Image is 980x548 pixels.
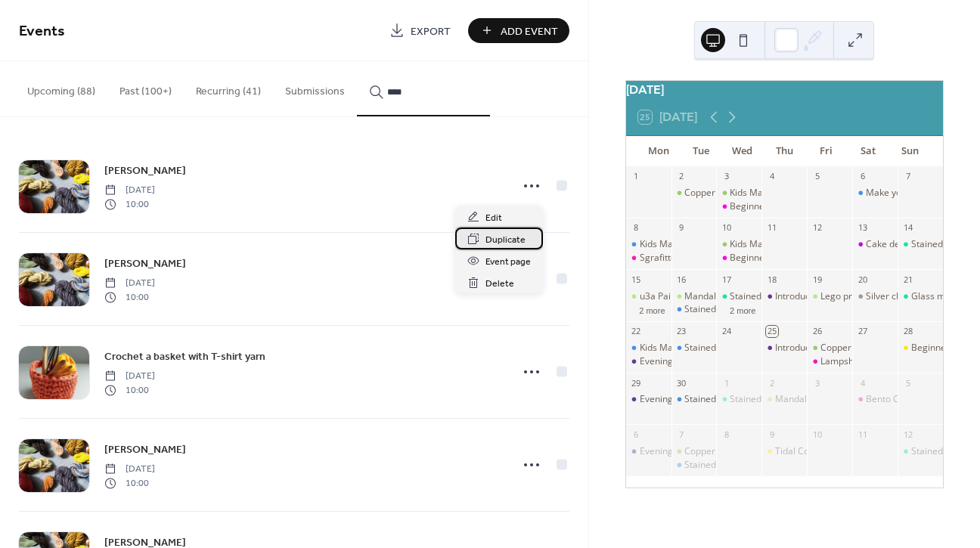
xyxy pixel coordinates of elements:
[716,393,761,406] div: Stained Glass - Karen
[19,17,65,46] span: Events
[640,290,719,303] div: u3a Painting group
[626,393,671,406] div: Evening Upholstery
[104,463,155,476] span: [DATE]
[676,274,687,285] div: 16
[811,222,823,234] div: 12
[631,171,642,182] div: 1
[811,171,823,182] div: 5
[889,136,931,166] div: Sun
[676,429,687,440] div: 7
[716,290,761,303] div: Stained Glass
[721,171,732,182] div: 3
[902,171,913,182] div: 7
[684,445,817,458] div: Copper foiled feather workshop
[730,200,844,213] div: Beginners Machine Sewing
[684,303,773,316] div: Stained Glass course
[721,222,732,234] div: 10
[485,232,526,248] span: Duplicate
[104,349,265,365] span: Crochet a basket with T-shirt yarn
[626,81,943,99] div: [DATE]
[716,187,761,200] div: Kids Machine Sewing
[626,252,671,265] div: Sgrafitto - stained glass painting
[671,187,717,200] div: Copper foiled feather workshop
[902,222,913,234] div: 14
[761,342,807,354] div: Introduction to Dressmaking - PJ Bottoms
[104,441,186,458] a: [PERSON_NAME]
[807,342,852,354] div: Copper foiled feather workshop
[638,136,680,166] div: Mon
[721,377,732,389] div: 1
[852,393,898,406] div: Bento Cake Decorating Workshop
[761,393,807,406] div: Mandala/Dot Art Painting - Craft4life
[676,222,687,234] div: 9
[852,238,898,251] div: Cake decorating
[640,355,721,368] div: Evening Upholstery
[104,163,186,179] span: [PERSON_NAME]
[684,459,773,472] div: Stained Glass course
[104,476,155,490] span: 10:00
[640,445,721,458] div: Evening Upholstery
[820,290,894,303] div: Lego printmaking
[107,61,184,115] button: Past (100+)
[857,222,868,234] div: 13
[898,238,943,251] div: Stained Glass - Natalie
[805,136,847,166] div: Fri
[631,429,642,440] div: 6
[857,274,868,285] div: 20
[766,171,777,182] div: 4
[911,290,967,303] div: Glass mosaic
[775,393,929,406] div: Mandala/Dot Art Painting - Craft4life
[104,290,155,304] span: 10:00
[721,136,763,166] div: Wed
[626,290,671,303] div: u3a Painting group
[640,393,721,406] div: Evening Upholstery
[811,326,823,337] div: 26
[468,18,569,43] button: Add Event
[716,200,761,213] div: Beginners Machine Sewing
[631,274,642,285] div: 15
[671,459,717,472] div: Stained Glass course
[902,326,913,337] div: 28
[911,445,969,458] div: Stained Glass
[898,342,943,354] div: Beginners Machine Sewing - full day
[766,429,777,440] div: 9
[104,442,186,458] span: [PERSON_NAME]
[898,445,943,458] div: Stained Glass
[761,290,807,303] div: Introduction to Dressmaking - PJ Bottoms
[775,445,923,458] div: Tidal Collections ([PERSON_NAME])
[671,445,717,458] div: Copper foiled feather workshop
[104,255,186,272] a: [PERSON_NAME]
[15,61,107,115] button: Upcoming (88)
[676,171,687,182] div: 2
[820,342,954,354] div: Copper foiled feather workshop
[730,290,787,303] div: Stained Glass
[811,377,823,389] div: 3
[631,377,642,389] div: 29
[857,171,868,182] div: 6
[104,277,155,290] span: [DATE]
[680,136,721,166] div: Tue
[626,238,671,251] div: Kids Machine Sewing L5
[766,222,777,234] div: 11
[684,187,817,200] div: Copper foiled feather workshop
[730,252,844,265] div: Beginners Machine Sewing
[671,290,717,303] div: Mandala/Dot Art Painting - Craft4life
[761,445,807,458] div: Tidal Collections (Ruth Weaver)
[730,187,818,200] div: Kids Machine Sewing
[633,303,671,316] button: 2 more
[671,342,717,354] div: Stained Glass course
[626,355,671,368] div: Evening Upholstery
[684,290,838,303] div: Mandala/Dot Art Painting - Craft4life
[684,393,773,406] div: Stained Glass course
[273,61,357,115] button: Submissions
[857,429,868,440] div: 11
[866,290,948,303] div: Silver clay jewellery
[671,303,717,316] div: Stained Glass course
[485,210,502,226] span: Edit
[640,252,775,265] div: Sgrafitto - stained glass painting
[721,326,732,337] div: 24
[866,238,935,251] div: Cake decorating
[626,342,671,354] div: Kids Machine Sewing L5
[766,377,777,389] div: 2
